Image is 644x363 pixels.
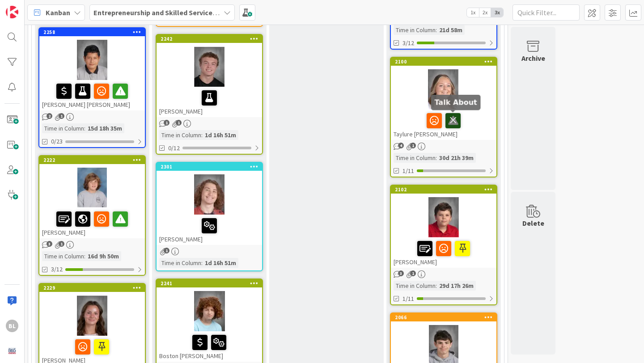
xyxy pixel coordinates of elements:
[6,320,18,332] div: BL
[43,285,145,291] div: 2229
[395,59,496,65] div: 2100
[402,38,414,48] span: 3/12
[513,4,580,21] input: Quick Filter...
[51,137,63,146] span: 0/23
[410,143,416,148] span: 1
[201,258,203,268] span: :
[394,25,436,35] div: Time in Column
[85,251,121,261] div: 16d 9h 50m
[39,28,145,110] div: 2258[PERSON_NAME] [PERSON_NAME]
[161,164,262,170] div: 2301
[398,143,404,148] span: 4
[157,163,262,245] div: 2301[PERSON_NAME]
[437,25,465,35] div: 21d 58m
[85,123,124,133] div: 15d 18h 35m
[391,186,496,194] div: 2102
[395,314,496,321] div: 2066
[51,265,63,274] span: 3/12
[398,270,404,276] span: 3
[42,251,84,261] div: Time in Column
[39,208,145,238] div: [PERSON_NAME]
[402,294,414,304] span: 1/11
[435,98,477,106] h5: Talk About
[164,248,169,253] span: 1
[176,120,182,126] span: 1
[391,186,496,268] div: 2102[PERSON_NAME]
[47,241,52,247] span: 3
[391,58,496,140] div: 2100Taylure [PERSON_NAME]
[391,58,496,66] div: 2100
[436,25,437,35] span: :
[47,113,52,119] span: 2
[157,35,262,117] div: 2242[PERSON_NAME]
[39,284,145,292] div: 2229
[157,331,262,362] div: Boston [PERSON_NAME]
[437,153,476,163] div: 30d 21h 39m
[467,8,479,17] span: 1x
[168,144,180,153] span: 0/12
[59,113,64,119] span: 1
[395,186,496,193] div: 2102
[436,281,437,291] span: :
[402,166,414,176] span: 1/11
[436,153,437,163] span: :
[159,258,201,268] div: Time in Column
[6,6,18,18] img: Visit kanbanzone.com
[6,345,18,357] img: avatar
[157,279,262,287] div: 2241
[491,8,503,17] span: 3x
[46,7,70,18] span: Kanban
[39,80,145,110] div: [PERSON_NAME] [PERSON_NAME]
[157,163,262,171] div: 2301
[157,279,262,362] div: 2241Boston [PERSON_NAME]
[161,36,262,42] div: 2242
[159,130,201,140] div: Time in Column
[201,130,203,140] span: :
[43,29,145,35] div: 2258
[39,156,145,238] div: 2222[PERSON_NAME]
[93,8,312,17] b: Entrepreneurship and Skilled Services Interventions - [DATE]-[DATE]
[391,110,496,140] div: Taylure [PERSON_NAME]
[39,156,145,164] div: 2222
[522,218,544,228] div: Delete
[391,237,496,268] div: [PERSON_NAME]
[157,87,262,117] div: [PERSON_NAME]
[437,281,476,291] div: 29d 17h 26m
[157,35,262,43] div: 2242
[394,281,436,291] div: Time in Column
[84,123,85,133] span: :
[161,280,262,287] div: 2241
[59,241,64,247] span: 1
[203,130,238,140] div: 1d 16h 51m
[391,313,496,321] div: 2066
[157,215,262,245] div: [PERSON_NAME]
[84,251,85,261] span: :
[521,53,545,63] div: Archive
[39,28,145,36] div: 2258
[394,153,436,163] div: Time in Column
[164,120,169,126] span: 1
[42,123,84,133] div: Time in Column
[479,8,491,17] span: 2x
[43,157,145,163] div: 2222
[410,270,416,276] span: 1
[203,258,238,268] div: 1d 16h 51m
